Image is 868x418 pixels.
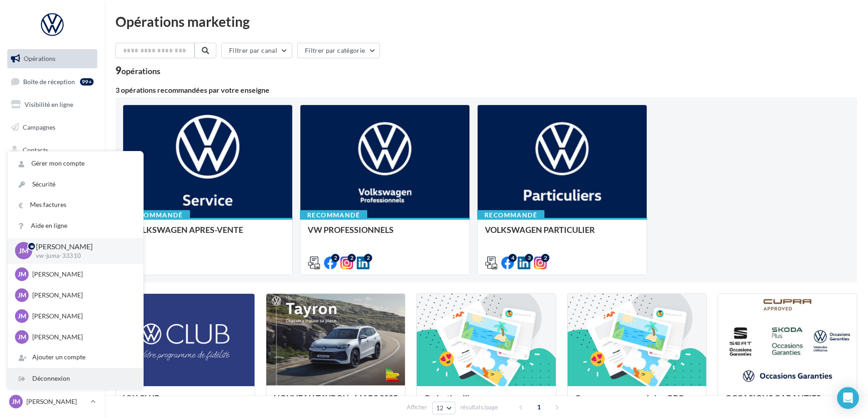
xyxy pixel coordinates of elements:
div: 2 [541,254,549,262]
a: Contacts [5,141,99,160]
span: JM [18,291,26,300]
p: [PERSON_NAME] [32,270,132,279]
p: vw-juma-33310 [36,252,129,260]
span: Visibilité en ligne [25,101,73,108]
p: [PERSON_NAME] [32,291,132,300]
button: Filtrer par canal [221,43,292,58]
span: 1 [532,400,546,414]
a: Gérer mon compte [8,153,143,174]
span: JM [18,332,26,342]
div: 2 [331,254,339,262]
a: Mes factures [8,195,143,215]
a: Médiathèque [5,163,99,182]
span: Boîte de réception [23,77,75,85]
span: 12 [436,404,444,412]
div: 4 [509,254,517,262]
div: Recommandé [300,210,367,220]
span: JM [18,312,26,321]
span: Contacts [23,146,48,153]
span: OCCASIONS GARANTIES [725,393,821,403]
div: Open Intercom Messenger [837,387,859,409]
p: [PERSON_NAME] [32,312,132,321]
a: Campagnes DataOnDemand [5,238,99,265]
span: JM [12,397,20,406]
div: Recommandé [123,210,190,220]
div: 3 [525,254,533,262]
span: Opérations [24,55,55,62]
div: 2 [348,254,356,262]
a: Calendrier [5,186,99,205]
span: résultats/page [460,403,498,412]
div: opérations [121,67,160,75]
div: Ajouter un compte [8,347,143,368]
div: 2 [364,254,372,262]
p: [PERSON_NAME] [26,397,87,406]
span: Afficher [407,403,427,412]
a: Opérations [5,49,99,68]
div: 99+ [80,78,94,86]
div: 9 [115,65,160,76]
div: Déconnexion [8,368,143,389]
a: Campagnes [5,118,99,137]
span: JM [19,246,29,256]
div: Recommandé [477,210,544,220]
span: VOLKSWAGEN PARTICULIER [485,225,595,235]
div: Opérations marketing [115,15,857,28]
a: Sécurité [8,174,143,195]
span: VW CLUB [123,393,160,403]
a: Visibilité en ligne [5,95,99,114]
span: JM [18,270,26,279]
a: JM [PERSON_NAME] [7,393,97,410]
button: 12 [432,402,455,414]
a: Boîte de réception99+ [5,72,99,91]
span: VOLKSWAGEN APRES-VENTE [130,225,243,235]
span: Opération libre [424,393,479,403]
div: 3 opérations recommandées par votre enseigne [115,86,857,94]
a: PLV et print personnalisable [5,208,99,235]
span: Campagnes sponsorisées OPO [575,393,684,403]
a: Aide en ligne [8,216,143,236]
span: Campagnes [23,123,55,131]
button: Filtrer par catégorie [297,43,380,58]
p: [PERSON_NAME] [36,242,129,252]
p: [PERSON_NAME] [32,332,132,342]
span: VW PROFESSIONNELS [308,225,394,235]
